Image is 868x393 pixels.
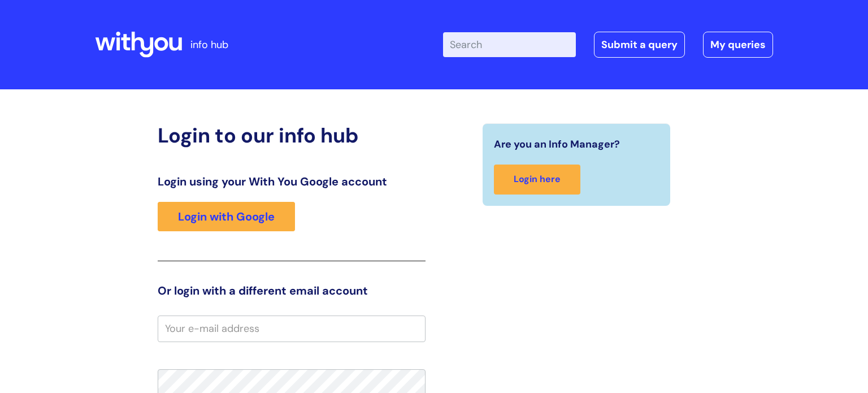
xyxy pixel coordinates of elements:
h3: Or login with a different email account [158,284,426,297]
input: Your e-mail address [158,316,426,342]
a: Login here [494,165,580,195]
span: Are you an Info Manager? [494,135,620,153]
a: Submit a query [594,32,685,58]
h2: Login to our info hub [158,123,426,148]
input: Search [443,32,576,57]
h3: Login using your With You Google account [158,175,426,188]
p: info hub [190,36,228,54]
a: Login with Google [158,202,295,231]
a: My queries [703,32,773,58]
